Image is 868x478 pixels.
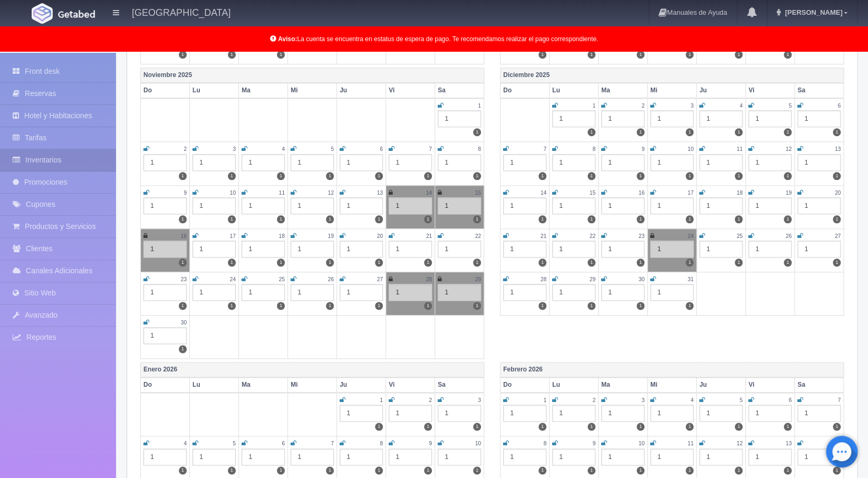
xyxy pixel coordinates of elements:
[277,302,285,310] label: 1
[230,276,236,282] small: 24
[552,405,595,422] div: 1
[389,284,432,301] div: 1
[179,215,187,223] label: 1
[688,190,693,196] small: 17
[326,259,334,266] label: 1
[288,377,337,393] th: Mi
[179,51,187,59] label: 1
[375,259,383,266] label: 1
[737,441,742,446] small: 12
[58,10,95,18] img: Getabed
[592,103,595,109] small: 1
[389,405,432,422] div: 1
[590,190,595,196] small: 15
[141,362,484,378] th: Enero 2026
[587,128,595,136] label: 1
[601,154,644,171] div: 1
[389,448,432,465] div: 1
[143,448,187,465] div: 1
[735,259,742,266] label: 1
[636,259,644,266] label: 1
[190,377,239,393] th: Lu
[786,190,792,196] small: 19
[190,83,239,98] th: Lu
[786,441,792,446] small: 13
[438,284,481,301] div: 1
[739,103,742,109] small: 4
[291,241,334,257] div: 1
[291,284,334,301] div: 1
[636,466,644,474] label: 1
[473,215,481,223] label: 1
[438,241,481,257] div: 1
[277,51,285,59] label: 1
[291,448,334,465] div: 1
[599,83,648,98] th: Ma
[797,448,841,465] div: 1
[438,197,481,214] div: 1
[737,190,742,196] small: 18
[639,233,644,239] small: 23
[590,276,595,282] small: 29
[503,154,546,171] div: 1
[538,172,546,180] label: 1
[331,146,334,152] small: 5
[478,146,481,152] small: 8
[538,423,546,431] label: 1
[688,233,693,239] small: 24
[636,302,644,310] label: 1
[277,172,285,180] label: 1
[784,466,792,474] label: 1
[746,83,795,98] th: Vi
[328,233,334,239] small: 19
[735,466,742,474] label: 1
[277,215,285,223] label: 1
[429,146,432,152] small: 7
[473,423,481,431] label: 1
[636,215,644,223] label: 1
[650,154,693,171] div: 1
[587,302,595,310] label: 1
[424,302,432,310] label: 1
[587,423,595,431] label: 1
[143,241,187,257] div: 1
[784,128,792,136] label: 1
[648,377,697,393] th: Mi
[737,146,742,152] small: 11
[192,448,236,465] div: 1
[331,441,334,446] small: 7
[552,154,595,171] div: 1
[179,259,187,266] label: 1
[141,377,190,393] th: Do
[337,377,386,393] th: Ju
[184,146,187,152] small: 2
[748,154,792,171] div: 1
[377,233,383,239] small: 20
[601,405,644,422] div: 1
[697,83,746,98] th: Ju
[233,146,236,152] small: 3
[192,154,236,171] div: 1
[500,362,844,378] th: Febrero 2026
[386,83,435,98] th: Vi
[279,190,285,196] small: 11
[538,215,546,223] label: 1
[699,197,742,214] div: 1
[291,197,334,214] div: 1
[552,241,595,257] div: 1
[538,302,546,310] label: 1
[377,276,383,282] small: 27
[424,466,432,474] label: 1
[291,154,334,171] div: 1
[475,276,481,282] small: 29
[429,441,432,446] small: 9
[833,423,841,431] label: 1
[538,259,546,266] label: 1
[543,397,546,403] small: 1
[503,197,546,214] div: 1
[639,441,644,446] small: 10
[735,215,742,223] label: 1
[179,345,187,353] label: 1
[435,83,484,98] th: Sa
[340,448,383,465] div: 1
